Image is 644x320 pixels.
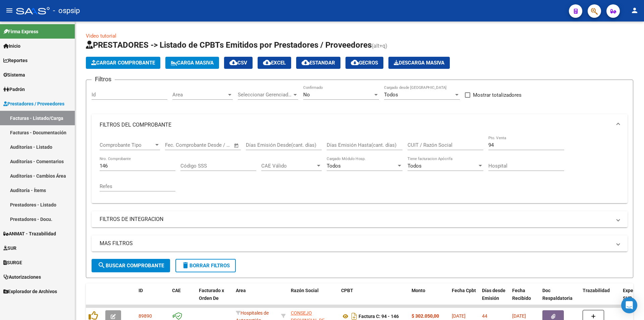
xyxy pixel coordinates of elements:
[92,235,628,252] mat-expansion-panel-header: MAS FILTROS
[224,57,253,69] button: CSV
[296,57,340,69] button: Estandar
[98,263,164,269] span: Buscar Comprobante
[512,313,526,319] span: [DATE]
[412,313,439,319] strong: $ 302.050,00
[412,288,425,293] span: Monto
[351,58,359,66] mat-icon: cloud_download
[86,57,160,69] button: Cargar Comprobante
[100,216,611,223] mat-panel-title: FILTROS DE INTEGRACION
[3,86,25,93] span: Padrón
[172,288,181,293] span: CAE
[233,142,240,149] button: Open calendar
[100,142,154,148] span: Comprobante Tipo
[139,313,152,319] span: 89890
[384,92,398,98] span: Todos
[3,57,28,64] span: Reportes
[512,288,531,301] span: Fecha Recibido
[3,244,16,252] span: SUR
[258,57,291,69] button: EXCEL
[233,283,278,313] datatable-header-cell: Area
[631,6,639,14] mat-icon: person
[3,259,22,266] span: SURGE
[509,283,540,313] datatable-header-cell: Fecha Recibido
[351,60,378,66] span: Gecros
[263,58,271,66] mat-icon: cloud_download
[408,163,422,169] span: Todos
[98,261,106,269] mat-icon: search
[303,92,310,98] span: No
[388,57,450,69] app-download-masive: Descarga masiva de comprobantes (adjuntos)
[288,283,338,313] datatable-header-cell: Razón Social
[171,60,214,66] span: Carga Masiva
[3,28,38,35] span: Firma Express
[181,261,190,269] mat-icon: delete
[236,288,246,293] span: Area
[341,288,353,293] span: CPBT
[3,273,41,281] span: Autorizaciones
[409,283,449,313] datatable-header-cell: Monto
[92,211,628,227] mat-expansion-panel-header: FILTROS DE INTEGRACION
[181,263,230,269] span: Borrar Filtros
[452,313,466,319] span: [DATE]
[482,288,505,301] span: Días desde Emisión
[238,92,292,98] span: Seleccionar Gerenciador
[263,60,286,66] span: EXCEL
[583,288,610,293] span: Trazabilidad
[345,57,383,69] button: Gecros
[580,283,620,313] datatable-header-cell: Trazabilidad
[3,230,56,237] span: ANMAT - Trazabilidad
[92,136,628,203] div: FILTROS DEL COMPROBANTE
[3,42,20,50] span: Inicio
[165,142,192,148] input: Fecha inicio
[229,58,237,66] mat-icon: cloud_download
[172,92,227,98] span: Area
[388,57,450,69] button: Descarga Masiva
[92,114,628,136] mat-expansion-panel-header: FILTROS DEL COMPROBANTE
[86,33,116,39] a: Video tutorial
[372,43,387,49] span: (alt+q)
[3,71,25,79] span: Sistema
[479,283,509,313] datatable-header-cell: Días desde Emisión
[302,60,335,66] span: Estandar
[291,288,319,293] span: Razón Social
[452,288,476,293] span: Fecha Cpbt
[621,297,637,313] div: Open Intercom Messenger
[542,288,573,301] span: Doc Respaldatoria
[359,314,399,319] strong: Factura C: 94 - 146
[86,40,372,50] span: PRESTADORES -> Listado de CPBTs Emitidos por Prestadores / Proveedores
[165,57,219,69] button: Carga Masiva
[473,91,522,99] span: Mostrar totalizadores
[199,288,224,301] span: Facturado x Orden De
[175,259,236,272] button: Borrar Filtros
[100,240,611,247] mat-panel-title: MAS FILTROS
[327,163,341,169] span: Todos
[92,75,115,84] h3: Filtros
[92,259,170,272] button: Buscar Comprobante
[139,288,143,293] span: ID
[91,60,155,66] span: Cargar Comprobante
[394,60,444,66] span: Descarga Masiva
[449,283,479,313] datatable-header-cell: Fecha Cpbt
[540,283,580,313] datatable-header-cell: Doc Respaldatoria
[53,3,80,18] span: - ospsip
[3,100,64,107] span: Prestadores / Proveedores
[229,60,247,66] span: CSV
[338,283,409,313] datatable-header-cell: CPBT
[136,283,169,313] datatable-header-cell: ID
[100,121,611,129] mat-panel-title: FILTROS DEL COMPROBANTE
[169,283,196,313] datatable-header-cell: CAE
[3,288,57,295] span: Explorador de Archivos
[198,142,231,148] input: Fecha fin
[261,163,316,169] span: CAE Válido
[482,313,487,319] span: 44
[302,58,310,66] mat-icon: cloud_download
[5,6,13,14] mat-icon: menu
[196,283,233,313] datatable-header-cell: Facturado x Orden De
